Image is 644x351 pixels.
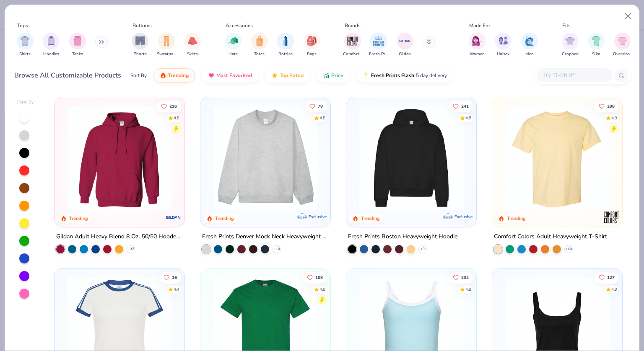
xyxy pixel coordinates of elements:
[73,36,82,46] img: Tanks Image
[399,51,411,57] span: Gildan
[356,68,453,83] button: Fresh Prints Flash5 day delivery
[345,22,361,29] div: Brands
[69,33,86,57] button: filter button
[304,33,320,57] div: filter for Bags
[277,33,294,57] button: filter button
[251,33,268,57] div: filter for Totes
[47,36,56,46] img: Hoodies Image
[397,33,413,57] div: filter for Gildan
[281,36,290,46] img: Bottles Image
[130,72,147,79] div: Sort By
[588,33,605,57] div: filter for Slim
[187,51,198,57] span: Skirts
[562,33,579,57] button: filter button
[132,33,148,57] div: filter for Shorts
[160,72,166,79] img: trending.gif
[229,36,238,46] img: Hats Image
[132,33,148,57] button: filter button
[317,68,350,83] button: Price
[309,214,327,219] span: Exclusive
[135,36,145,46] img: Shorts Image
[225,33,241,57] div: filter for Hats
[19,51,31,57] span: Shirts
[611,115,617,121] div: 4.9
[613,33,632,57] button: filter button
[319,115,325,121] div: 4.8
[588,33,605,57] button: filter button
[565,36,575,46] img: Cropped Image
[209,106,322,210] img: f5d85501-0dbb-4ee4-b115-c08fa3845d83
[472,36,482,46] img: Women Image
[499,36,508,46] img: Unisex Image
[369,33,388,57] div: filter for Fresh Prints
[307,36,316,46] img: Bags Image
[165,209,182,226] img: Gildan logo
[202,68,258,83] button: Most Favorited
[153,68,195,83] button: Trending
[162,36,171,46] img: Sweatpants Image
[184,33,201,57] button: filter button
[43,33,60,57] div: filter for Hoodies
[562,51,579,57] span: Cropped
[421,247,425,252] span: + 9
[495,33,512,57] div: filter for Unisex
[469,33,486,57] button: filter button
[454,214,473,219] span: Exclusive
[525,51,534,57] span: Men
[17,33,34,57] button: filter button
[620,8,636,24] button: Close
[202,232,329,242] div: Fresh Prints Denver Mock Neck Heavyweight Sweatshirt
[465,115,471,121] div: 4.8
[56,232,183,242] div: Gildan Adult Heavy Blend 8 Oz. 50/50 Hooded Sweatshirt
[14,70,121,80] div: Browse All Customizable Products
[157,33,176,57] button: filter button
[63,106,176,210] img: 01756b78-01f6-4cc6-8d8a-3c30c1a0c8ac
[371,72,414,79] span: Fresh Prints Flash
[69,33,86,57] div: filter for Tanks
[278,51,293,57] span: Bottles
[399,35,411,47] img: Gildan Image
[468,106,581,210] img: d4a37e75-5f2b-4aef-9a6e-23330c63bbc0
[265,68,310,83] button: Top Rated
[43,51,59,57] span: Hoodies
[521,33,538,57] div: filter for Men
[449,271,473,283] button: Like
[497,51,509,57] span: Unisex
[602,209,619,226] img: Comfort Colors logo
[318,104,323,108] span: 78
[562,33,579,57] div: filter for Cropped
[132,22,152,29] div: Bottoms
[305,100,327,112] button: Like
[303,271,327,283] button: Like
[277,33,294,57] div: filter for Bottles
[525,36,534,46] img: Men Image
[494,232,607,242] div: Comfort Colors Adult Heavyweight T-Shirt
[172,275,177,279] span: 16
[20,36,30,46] img: Shirts Image
[304,33,320,57] button: filter button
[348,232,457,242] div: Fresh Prints Boston Heavyweight Hoodie
[315,275,323,279] span: 108
[592,36,601,46] img: Slim Image
[170,104,177,108] span: 216
[465,286,471,292] div: 4.8
[43,33,60,57] button: filter button
[369,33,388,57] button: filter button
[461,104,469,108] span: 241
[613,33,632,57] div: filter for Oversized
[72,51,83,57] span: Tanks
[157,51,176,57] span: Sweatpants
[355,106,468,210] img: 91acfc32-fd48-4d6b-bdad-a4c1a30ac3fc
[188,36,197,46] img: Skirts Image
[17,33,34,57] div: filter for Shirts
[397,33,413,57] button: filter button
[184,33,201,57] div: filter for Skirts
[372,35,385,47] img: Fresh Prints Image
[470,51,485,57] span: Women
[174,115,180,121] div: 4.8
[449,100,473,112] button: Like
[160,271,182,283] button: Like
[331,72,343,79] span: Price
[495,33,512,57] button: filter button
[271,72,278,79] img: TopRated.gif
